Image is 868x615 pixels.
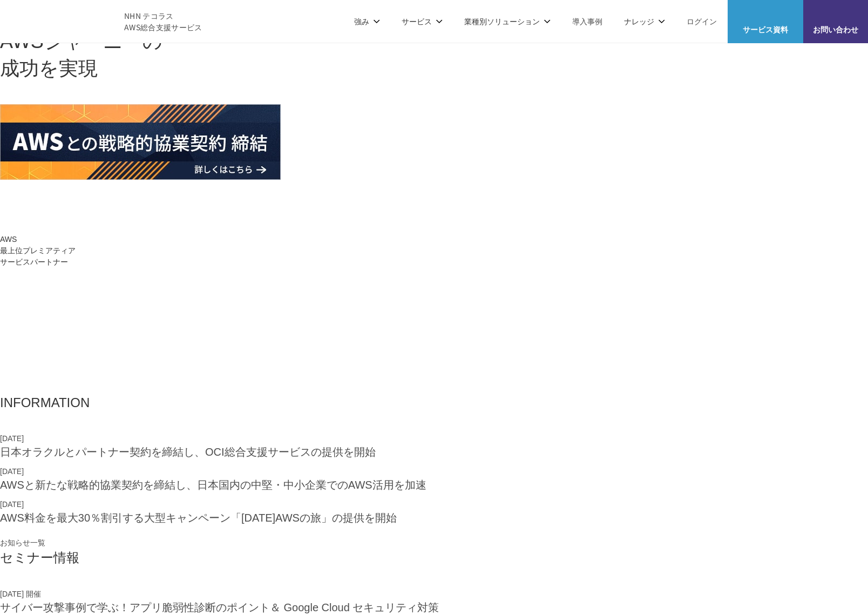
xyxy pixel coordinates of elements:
[687,16,717,27] a: ログイン
[803,24,868,35] span: お問い合わせ
[464,16,551,27] p: 業種別ソリューション
[16,8,108,34] img: AWS総合支援サービス C-Chorus
[16,8,202,34] a: AWS総合支援サービス C-Chorus NHN テコラスAWS総合支援サービス
[728,24,803,35] span: サービス資料
[624,16,665,27] p: ナレッジ
[124,10,202,33] span: NHN テコラス AWS総合支援サービス
[283,104,564,180] img: AWS請求代行サービス 統合管理プラン
[402,16,443,27] p: サービス
[572,16,602,27] a: 導入事例
[354,16,380,27] p: 強み
[757,8,774,21] img: AWS総合支援サービス C-Chorus サービス資料
[827,8,844,21] img: お問い合わせ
